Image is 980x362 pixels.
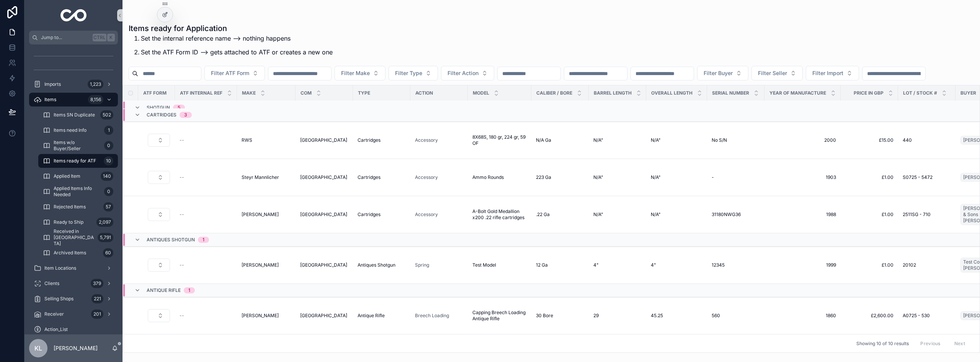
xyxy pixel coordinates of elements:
span: Clients [44,280,59,287]
a: [PERSON_NAME] [242,313,291,319]
div: 1 [104,126,113,135]
a: 29 [593,313,642,319]
a: 12345 [712,262,760,268]
a: 30 Bore [536,313,584,319]
a: S0725 - 5472 [903,174,951,180]
a: N/A" [651,211,702,218]
span: Year of Manufacture [769,90,826,96]
span: -- [180,313,184,319]
span: 1860 [769,313,836,319]
a: £1.00 [845,174,893,180]
div: 5 [178,105,180,111]
a: 2511SG - 710 [903,211,951,218]
span: ATF Form [143,90,167,96]
a: 1999 [769,262,836,268]
a: 12 Ga [536,262,584,268]
a: Action_List [29,323,118,336]
a: 2000 [769,137,836,143]
a: Antiques Shotgun [358,262,406,268]
a: RWS [242,137,291,143]
span: Cartridges [358,211,381,218]
span: 4" [651,262,656,268]
a: [GEOGRAPHIC_DATA] [300,137,348,143]
a: £1.00 [845,211,893,218]
a: 8X68S, 180 gr, 224 gr, 59 OF [472,134,527,146]
a: [GEOGRAPHIC_DATA] [300,262,348,268]
a: A0725 - 530 [903,313,951,319]
a: Accessory [415,137,463,143]
a: .22 Ga [536,211,584,218]
a: 223 Ga [536,174,584,180]
span: - [712,174,714,180]
button: Select Button [335,66,385,80]
div: 502 [100,110,113,120]
span: Serial Number [712,90,749,96]
a: [PERSON_NAME] [242,262,291,268]
span: Barrel Length [594,90,632,96]
span: [PERSON_NAME] [242,262,279,268]
span: Items need Info [54,127,87,133]
span: N/A Ga [536,137,551,143]
span: -- [180,137,184,143]
a: -- [180,211,232,218]
button: Select Button [697,66,748,80]
div: 201 [91,310,103,319]
a: Ammo Rounds [472,174,527,180]
button: Select Button [389,66,438,80]
a: Steyr Mannlicher [242,174,291,180]
span: Ready to Ship [54,219,83,225]
span: Breech Loading [415,313,449,319]
span: 4" [593,262,599,268]
span: A0725 - 530 [903,313,930,319]
span: Selling Shops [44,296,73,302]
span: 12 Ga [536,262,548,268]
span: Items [44,97,56,103]
span: Items w/o Buyer/Seller [54,139,101,152]
a: 1903 [769,174,836,180]
span: Action_List [44,326,68,333]
span: Applied Item [54,173,80,179]
div: 5,791 [98,233,113,242]
a: Accessory [415,211,438,218]
div: 2,097 [96,218,113,227]
span: £1.00 [845,262,893,268]
span: Antique Rifle [358,313,385,319]
a: Items SN Duplicate502 [38,108,118,122]
a: [GEOGRAPHIC_DATA] [300,313,348,319]
span: Filter Action [448,69,479,77]
span: N/A" [593,211,603,218]
span: Filter Import [812,69,843,77]
span: ATF Internal Ref [180,90,222,96]
span: [GEOGRAPHIC_DATA] [300,313,347,319]
a: Received in [GEOGRAPHIC_DATA]5,791 [38,231,118,244]
a: 4" [651,262,702,268]
span: Buyer [960,90,976,96]
span: [GEOGRAPHIC_DATA] [300,262,347,268]
a: 4" [593,262,642,268]
a: 1988 [769,211,836,218]
a: Test Model [472,262,527,268]
span: Ctrl [93,34,106,41]
a: £15.00 [845,137,893,143]
span: Received in [GEOGRAPHIC_DATA] [54,228,95,247]
a: Accessory [415,174,438,180]
span: COM [301,90,312,96]
a: N/A" [593,174,642,180]
span: Showing 10 of 10 results [856,341,909,347]
a: Archived Items60 [38,246,118,260]
span: 2511SG - 710 [903,211,931,218]
div: 140 [101,172,113,181]
span: 223 Ga [536,174,551,180]
a: Spring [415,262,429,268]
div: 1,223 [88,80,103,89]
a: No S/N [712,137,760,143]
span: -- [180,174,184,180]
a: Cartridges [358,137,406,143]
button: Select Button [148,134,170,147]
span: Filter Buyer [704,69,733,77]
